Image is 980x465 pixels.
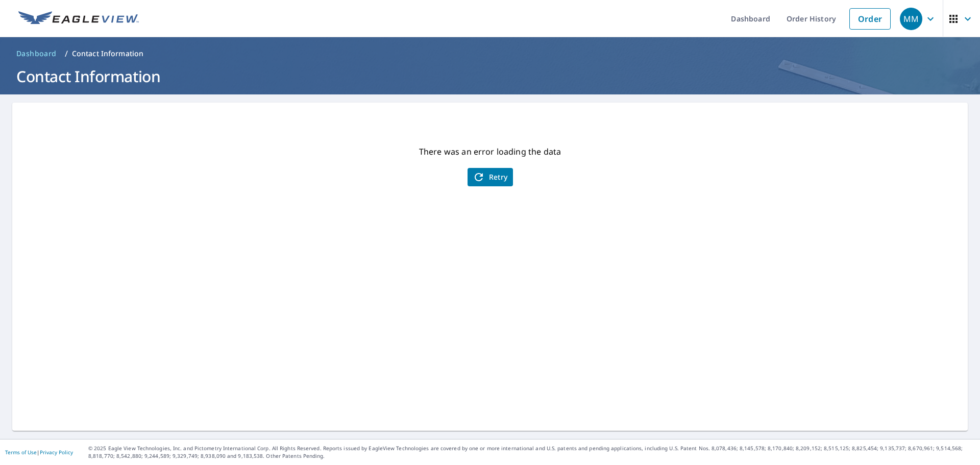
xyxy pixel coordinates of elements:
[40,449,73,456] a: Privacy Policy
[72,48,144,59] p: Contact Information
[5,449,37,456] a: Terms of Use
[18,11,139,27] img: EV Logo
[12,66,968,87] h1: Contact Information
[473,171,508,183] span: Retry
[65,47,68,60] li: /
[5,449,73,455] p: |
[16,48,57,59] span: Dashboard
[849,8,891,30] a: Order
[12,45,968,62] nav: breadcrumb
[900,8,922,30] div: MM
[12,45,61,62] a: Dashboard
[468,168,513,186] button: Retry
[419,145,561,158] p: There was an error loading the data
[88,445,975,460] p: © 2025 Eagle View Technologies, Inc. and Pictometry International Corp. All Rights Reserved. Repo...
